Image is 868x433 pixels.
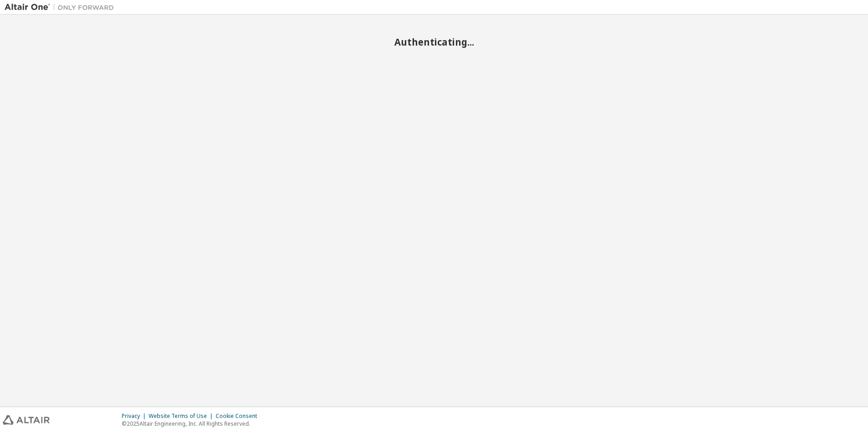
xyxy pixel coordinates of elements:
img: altair_logo.svg [3,415,50,425]
p: © 2025 Altair Engineering, Inc. All Rights Reserved. [122,420,263,428]
div: Cookie Consent [216,412,263,420]
div: Website Terms of Use [149,412,216,420]
div: Privacy [122,412,149,420]
img: Altair One [5,3,119,12]
h2: Authenticating... [5,36,863,48]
